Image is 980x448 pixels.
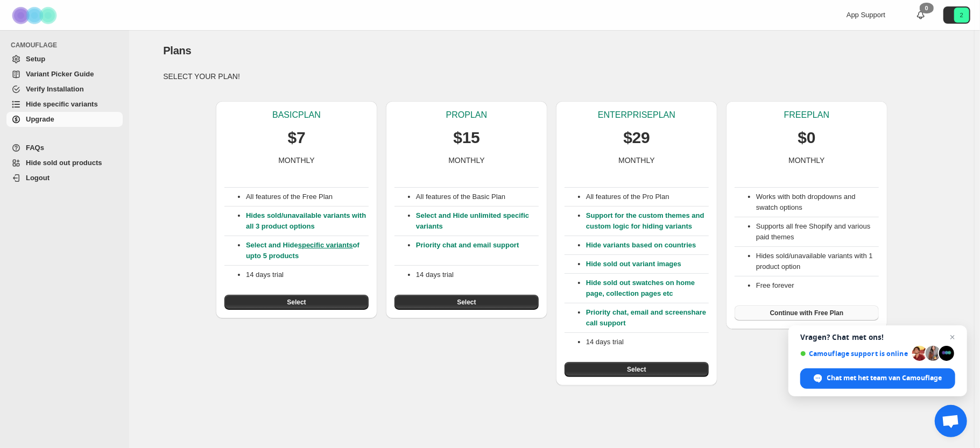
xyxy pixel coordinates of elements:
[915,10,926,20] a: 0
[623,127,650,148] p: $29
[416,191,539,202] p: All features of the Basic Plan
[6,82,123,97] a: Verify Installation
[800,368,955,389] span: Chat met het team van Camouflage
[394,295,539,310] button: Select
[756,251,879,272] li: Hides sold/unavailable variants with 1 product option
[598,110,675,120] p: ENTERPRISE PLAN
[6,52,123,67] a: Setup
[278,155,314,166] p: MONTHLY
[26,100,98,108] span: Hide specific variants
[26,85,84,93] span: Verify Installation
[586,191,709,202] p: All features of the Pro Plan
[246,240,369,261] p: Select and Hide of upto 5 products
[163,45,191,56] span: Plans
[756,280,879,291] li: Free forever
[800,350,908,358] span: Camouflage support is online
[272,110,321,120] p: BASIC PLAN
[735,305,879,321] button: Continue with Free Plan
[288,127,306,148] p: $7
[9,1,62,30] img: Camouflage
[246,210,369,232] p: Hides sold/unavailable variants with all 3 product options
[960,12,963,18] text: 2
[586,307,709,329] p: Priority chat, email and screenshare call support
[827,373,942,383] span: Chat met het team van Camouflage
[11,41,124,49] span: CAMOUFLAGE
[586,337,709,347] p: 14 days trial
[453,127,480,148] p: $15
[920,3,934,13] div: 0
[298,241,353,249] a: specific variants
[6,67,123,82] a: Variant Picker Guide
[163,71,940,82] p: SELECT YOUR PLAN!
[26,55,45,63] span: Setup
[618,155,654,166] p: MONTHLY
[943,6,970,24] button: Avatar with initials 2
[6,155,123,170] a: Hide sold out products
[6,97,123,112] a: Hide specific variants
[416,210,539,232] p: Select and Hide unlimited specific variants
[788,155,824,166] p: MONTHLY
[6,112,123,127] a: Upgrade
[26,174,50,182] span: Logout
[457,298,476,307] span: Select
[6,140,123,155] a: FAQs
[565,362,709,377] button: Select
[416,240,539,261] p: Priority chat and email support
[26,159,102,167] span: Hide sold out products
[246,191,369,202] p: All features of the Free Plan
[800,333,955,342] span: Vragen? Chat met ons!
[448,155,484,166] p: MONTHLY
[26,115,54,123] span: Upgrade
[586,278,709,299] p: Hide sold out swatches on home page, collection pages etc
[770,309,844,317] span: Continue with Free Plan
[224,295,369,310] button: Select
[798,127,816,148] p: $0
[586,259,709,269] p: Hide sold out variant images
[756,191,879,213] li: Works with both dropdowns and swatch options
[756,221,879,243] li: Supports all free Shopify and various paid themes
[935,405,967,437] a: Open de chat
[416,269,539,280] p: 14 days trial
[446,110,487,120] p: PRO PLAN
[586,210,709,232] p: Support for the custom themes and custom logic for hiding variants
[246,269,369,280] p: 14 days trial
[954,8,969,23] span: Avatar with initials 2
[26,144,44,152] span: FAQs
[627,365,646,374] span: Select
[784,110,829,120] p: FREE PLAN
[586,240,709,251] p: Hide variants based on countries
[6,170,123,186] a: Logout
[287,298,306,307] span: Select
[26,70,94,78] span: Variant Picker Guide
[847,11,885,19] span: App Support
